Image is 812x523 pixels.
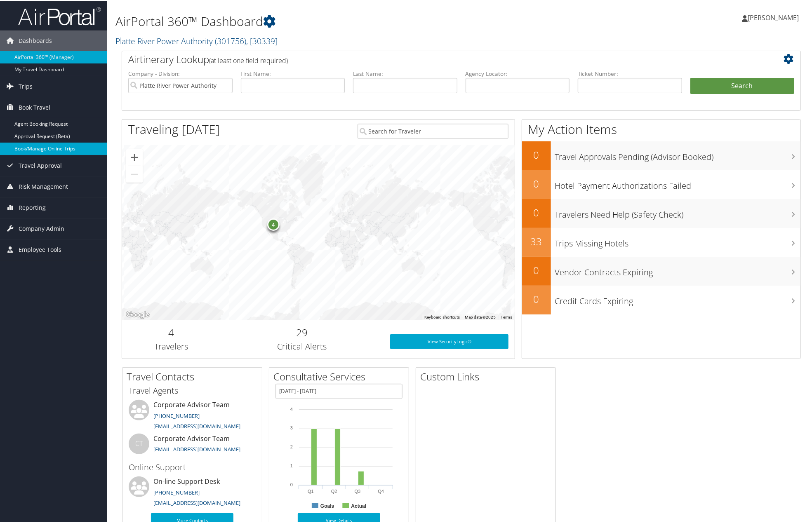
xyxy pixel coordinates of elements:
text: Actual [351,502,366,508]
a: 0Travel Approvals Pending (Advisor Booked) [522,140,801,169]
h2: 4 [128,324,214,338]
a: Platte River Power Authority [115,34,278,45]
a: View SecurityLogic® [390,333,508,348]
h2: 0 [522,147,551,161]
text: Q3 [355,488,361,493]
span: Dashboards [19,29,52,50]
a: Terms (opens in new tab) [501,314,512,318]
span: Company Admin [19,217,64,238]
h2: 0 [522,176,551,190]
a: [EMAIL_ADDRESS][DOMAIN_NAME] [153,444,240,452]
h1: My Action Items [522,120,801,137]
h1: AirPortal 360™ Dashboard [115,12,577,29]
span: Travel Approval [19,154,62,175]
img: Google [124,308,151,319]
h3: Travel Agents [129,384,256,395]
a: 0Travelers Need Help (Safety Check) [522,198,801,227]
button: Zoom in [126,148,143,164]
button: Keyboard shortcuts [424,313,460,319]
span: Map data ©2025 [465,314,496,318]
h3: Travelers Need Help (Safety Check) [555,204,801,219]
h3: Online Support [129,460,256,472]
h2: Travel Contacts [127,368,262,382]
label: Company - Division: [128,68,233,77]
a: [EMAIL_ADDRESS][DOMAIN_NAME] [153,498,240,505]
span: ( 301756 ) [215,34,246,45]
a: [PHONE_NUMBER] [153,488,200,495]
text: Q1 [308,488,314,493]
span: Trips [19,75,33,96]
text: Q2 [331,488,337,493]
li: On-line Support Desk [125,475,260,509]
tspan: 4 [290,406,293,410]
a: [EMAIL_ADDRESS][DOMAIN_NAME] [153,421,240,429]
h3: Trips Missing Hotels [555,232,801,248]
button: Search [690,77,795,93]
div: CT [129,432,149,453]
a: 0Hotel Payment Authorizations Failed [522,169,801,198]
span: Book Travel [19,96,50,117]
h2: Consultative Services [273,368,409,382]
h2: 29 [226,324,378,338]
button: Zoom out [126,165,143,181]
h2: 0 [522,291,551,305]
tspan: 1 [290,462,293,467]
text: Q4 [378,488,384,493]
a: 0Vendor Contracts Expiring [522,256,801,284]
tspan: 2 [290,443,293,448]
li: Corporate Advisor Team [125,399,260,432]
h3: Hotel Payment Authorizations Failed [555,175,801,190]
a: [PERSON_NAME] [742,4,807,29]
label: Agency Locator: [466,68,570,77]
label: Last Name: [353,68,457,77]
h2: 0 [522,262,551,276]
span: Risk Management [19,175,68,196]
img: airportal-logo.png [18,5,101,25]
tspan: 3 [290,424,293,429]
h2: Custom Links [420,368,555,382]
text: Goals [320,502,334,508]
h2: Airtinerary Lookup [128,51,738,65]
span: (at least one field required) [209,55,288,64]
a: [PHONE_NUMBER] [153,411,200,418]
div: 4 [267,217,280,230]
h1: Traveling [DATE] [128,120,220,137]
a: 33Trips Missing Hotels [522,227,801,256]
li: Corporate Advisor Team [125,432,260,459]
h2: 0 [522,204,551,218]
span: Reporting [19,196,46,217]
a: Open this area in Google Maps (opens a new window) [124,308,151,319]
span: Employee Tools [19,238,61,259]
h3: Credit Cards Expiring [555,290,801,306]
h3: Travel Approvals Pending (Advisor Booked) [555,146,801,162]
a: 0Credit Cards Expiring [522,284,801,313]
h3: Critical Alerts [226,340,378,351]
input: Search for Traveler [358,122,509,138]
h3: Travelers [128,340,214,351]
label: First Name: [241,68,345,77]
span: , [ 30339 ] [246,34,278,45]
h3: Vendor Contracts Expiring [555,261,801,277]
h2: 33 [522,233,551,247]
label: Ticket Number: [578,68,682,77]
span: [PERSON_NAME] [748,12,799,21]
tspan: 0 [290,481,293,486]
